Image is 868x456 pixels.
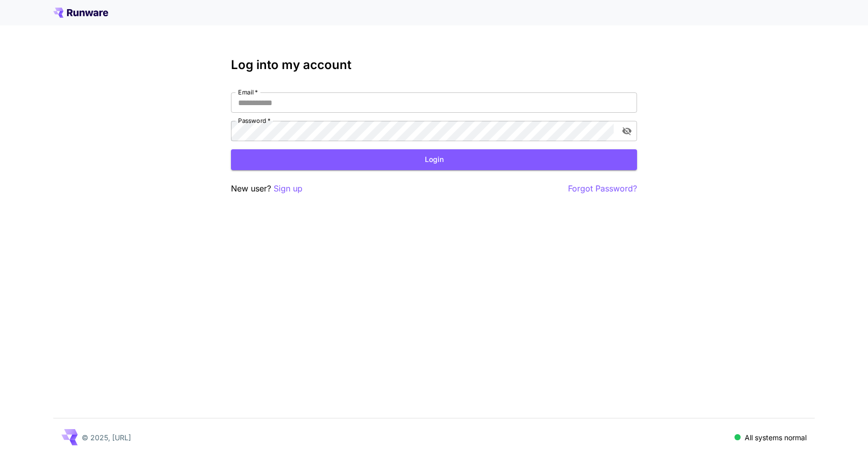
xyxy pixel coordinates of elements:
[238,88,258,96] label: Email
[274,182,303,195] button: Sign up
[238,116,271,125] label: Password
[618,122,636,140] button: toggle password visibility
[82,432,131,443] p: © 2025, [URL]
[231,182,303,195] p: New user?
[745,432,807,443] p: All systems normal
[231,149,637,170] button: Login
[568,182,637,195] button: Forgot Password?
[231,58,637,72] h3: Log into my account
